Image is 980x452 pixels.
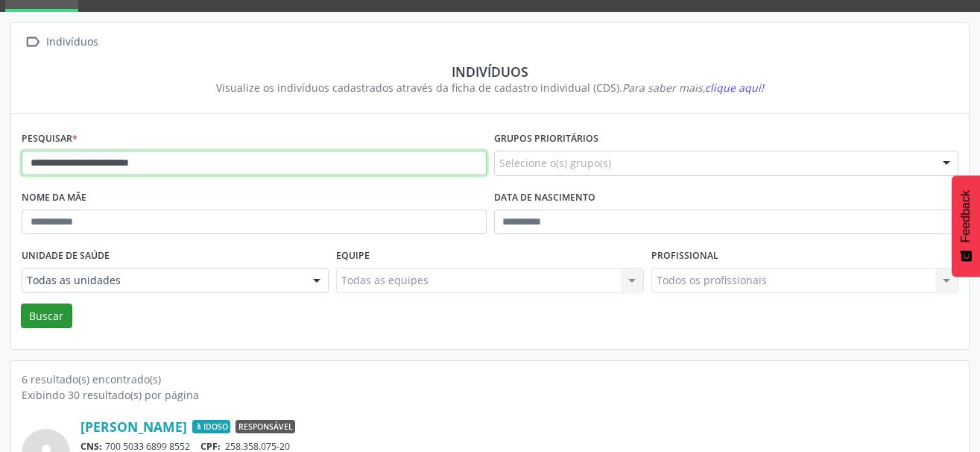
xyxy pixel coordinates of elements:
[22,371,958,387] div: 6 resultado(s) encontrado(s)
[22,31,101,53] a:  Indivíduos
[22,128,78,151] label: Pesquisar
[21,304,72,329] button: Buscar
[622,81,764,95] i: Para saber mais,
[32,63,948,80] div: Indivíduos
[43,31,101,53] div: Indivíduos
[336,245,370,268] label: Equipe
[952,175,980,277] button: Feedback - Mostrar pesquisa
[235,420,295,433] span: Responsável
[494,128,598,151] label: Grupos prioritários
[959,190,973,242] span: Feedback
[32,80,948,95] div: Visualize os indivíduos cadastrados através da ficha de cadastro individual (CDS).
[22,31,43,53] i: 
[705,81,764,95] span: clique aqui!
[192,420,230,433] span: Idoso
[22,387,958,403] div: Exibindo 30 resultado(s) por página
[651,245,718,268] label: Profissional
[80,418,187,435] a: [PERSON_NAME]
[499,155,611,171] span: Selecione o(s) grupo(s)
[27,273,298,288] span: Todas as unidades
[494,186,595,210] label: Data de nascimento
[22,245,110,268] label: Unidade de saúde
[22,186,86,210] label: Nome da mãe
